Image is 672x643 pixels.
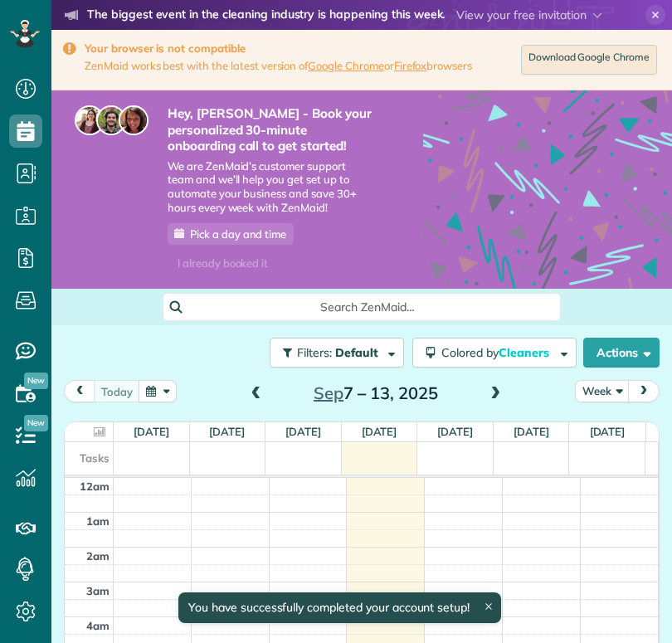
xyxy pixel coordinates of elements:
[628,380,660,402] button: next
[168,253,278,274] div: I already booked it
[583,338,660,368] button: Actions
[437,425,473,438] a: [DATE]
[94,380,140,402] button: today
[86,549,110,563] span: 2am
[209,425,245,438] a: [DATE]
[575,380,630,402] button: Week
[590,425,626,438] a: [DATE]
[80,480,110,493] span: 12am
[134,425,169,438] a: [DATE]
[394,59,427,72] a: Firefox
[86,584,110,597] span: 3am
[168,159,373,216] span: We are ZenMaid’s customer support team and we’ll help you get set up to automate your business an...
[285,425,321,438] a: [DATE]
[119,105,149,135] img: michelle-19f622bdf1676172e81f8f8fba1fb50e276960ebfe0243fe18214015130c80e4.jpg
[168,223,294,245] a: Pick a day and time
[178,592,501,623] div: You have successfully completed your account setup!
[96,105,126,135] img: jorge-587dff0eeaa6aab1f244e6dc62b8924c3b6ad411094392a53c71c6c4a576187d.jpg
[362,425,397,438] a: [DATE]
[412,338,577,368] button: Colored byCleaners
[335,345,379,360] span: Default
[272,384,480,402] h2: 7 – 13, 2025
[499,345,552,360] span: Cleaners
[521,45,657,75] a: Download Google Chrome
[297,345,332,360] span: Filters:
[86,619,110,632] span: 4am
[64,380,95,402] button: prev
[24,415,48,431] span: New
[514,425,549,438] a: [DATE]
[80,451,110,465] span: Tasks
[190,227,286,241] span: Pick a day and time
[87,7,445,25] strong: The biggest event in the cleaning industry is happening this week.
[85,41,472,56] strong: Your browser is not compatible
[441,345,555,360] span: Colored by
[314,382,343,403] span: Sep
[75,105,105,135] img: maria-72a9807cf96188c08ef61303f053569d2e2a8a1cde33d635c8a3ac13582a053d.jpg
[85,59,472,73] span: ZenMaid works best with the latest version of or browsers
[308,59,384,72] a: Google Chrome
[261,338,404,368] a: Filters: Default
[24,373,48,389] span: New
[270,338,404,368] button: Filters: Default
[168,105,373,154] strong: Hey, [PERSON_NAME] - Book your personalized 30-minute onboarding call to get started!
[86,514,110,528] span: 1am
